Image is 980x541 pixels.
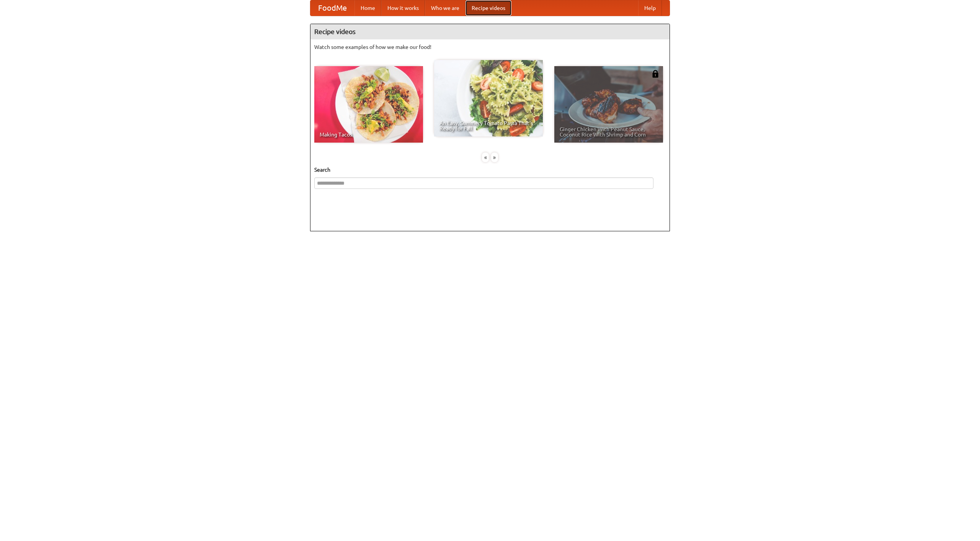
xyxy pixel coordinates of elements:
a: Who we are [425,0,465,16]
a: How it works [381,0,425,16]
a: FoodMe [310,0,354,16]
h5: Search [314,166,666,174]
p: Watch some examples of how we make our food! [314,43,666,51]
div: « [482,153,489,162]
a: Help [638,0,662,16]
a: An Easy, Summery Tomato Pasta That's Ready for Fall [434,60,543,136]
span: An Easy, Summery Tomato Pasta That's Ready for Fall [439,120,537,131]
a: Home [354,0,381,16]
a: Making Tacos [314,66,423,143]
img: 483408.png [652,70,659,78]
span: Making Tacos [320,132,418,137]
a: Recipe videos [465,0,511,16]
h4: Recipe videos [310,24,670,39]
div: » [491,153,498,162]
